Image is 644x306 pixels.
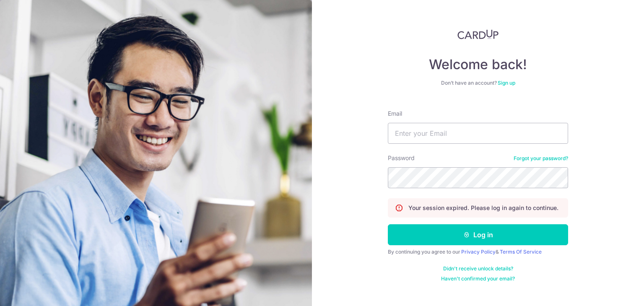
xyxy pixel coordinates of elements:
[498,80,515,86] a: Sign up
[443,265,513,272] a: Didn't receive unlock details?
[388,249,568,255] div: By continuing you agree to our &
[514,155,568,162] a: Forgot your password?
[441,275,515,282] a: Haven't confirmed your email?
[388,109,402,118] label: Email
[388,154,415,162] label: Password
[388,80,568,86] div: Don’t have an account?
[500,249,542,255] a: Terms Of Service
[388,123,568,144] input: Enter your Email
[388,224,568,245] button: Log in
[461,249,496,255] a: Privacy Policy
[408,204,558,212] p: Your session expired. Please log in again to continue.
[457,29,499,39] img: CardUp Logo
[388,56,568,73] h4: Welcome back!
